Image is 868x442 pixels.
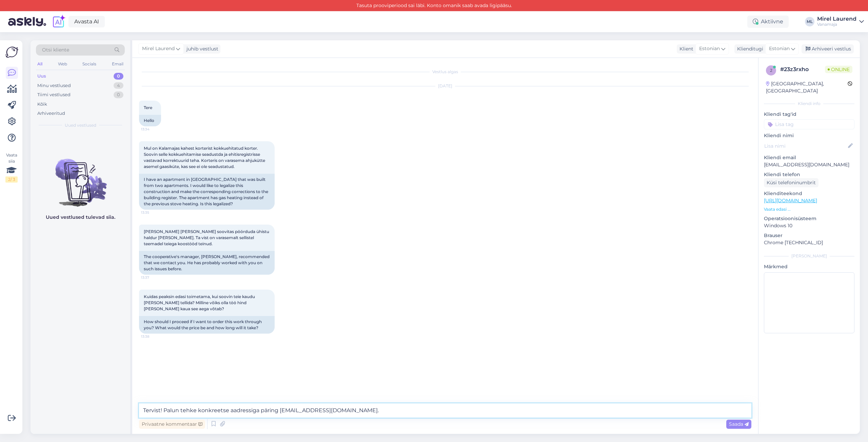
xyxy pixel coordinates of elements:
div: Mirel Laurend [817,16,856,22]
div: Kliendi info [764,101,854,107]
div: Privaatne kommentaar [139,420,205,429]
div: # 23z3rxho [780,65,825,73]
div: All [36,60,44,68]
div: Vestlus algas [139,69,751,75]
span: Kuidas peaksin edasi toimetama, kui soovin teie kaudu [PERSON_NAME] tellida? Milline võiks olla t... [144,294,256,311]
div: juhib vestlust [184,45,218,52]
div: Aktiivne [747,16,789,28]
div: Socials [81,60,98,68]
div: Vaata siia [5,152,18,183]
div: The cooperative's manager, [PERSON_NAME], recommended that we contact you. He has probably worked... [139,251,275,275]
img: explore-ai [52,15,66,29]
p: Märkmed [764,263,854,270]
div: Arhiveeritud [37,110,65,117]
span: Saada [729,421,749,427]
div: Kõik [37,101,47,108]
span: Estonian [699,45,720,52]
p: Chrome [TECHNICAL_ID] [764,239,854,246]
div: 0 [114,91,123,98]
span: [PERSON_NAME] [PERSON_NAME] soovitas pöörduda ühistu haldur [PERSON_NAME]. Ta vist on varasemalt ... [144,229,270,246]
span: 13:37 [141,275,166,280]
p: Brauser [764,232,854,239]
p: Kliendi tag'id [764,111,854,118]
p: [EMAIL_ADDRESS][DOMAIN_NAME] [764,161,854,168]
div: Tiimi vestlused [37,91,71,98]
div: [GEOGRAPHIC_DATA], [GEOGRAPHIC_DATA] [766,80,848,94]
div: Web [57,60,68,68]
div: Uus [37,73,46,80]
div: 0 [114,73,123,80]
p: Kliendi telefon [764,171,854,178]
span: Uued vestlused [65,122,96,128]
input: Lisa tag [764,119,854,129]
a: [URL][DOMAIN_NAME] [764,197,817,204]
div: Küsi telefoninumbrit [764,178,818,187]
span: 13:34 [141,127,166,132]
div: Hello [139,115,161,126]
div: I have an apartment in [GEOGRAPHIC_DATA] that was built from two apartments. I would like to lega... [139,174,275,210]
span: Estonian [769,45,790,52]
textarea: Tervist! Palun tehke konkreetse aadressiga päring [EMAIL_ADDRESS][DOMAIN_NAME]. [139,403,751,418]
p: Vaata edasi ... [764,206,854,212]
div: Klient [677,45,693,52]
p: Operatsioonisüsteem [764,215,854,222]
a: Avasta AI [68,16,105,27]
p: Windows 10 [764,222,854,229]
div: [DATE] [139,83,751,89]
p: Kliendi email [764,154,854,161]
div: Email [111,60,125,68]
div: How should I proceed if I want to order this work through you? What would the price be and how lo... [139,316,275,334]
p: Uued vestlused tulevad siia. [46,214,115,221]
a: Mirel LaurendVanamaja [817,16,864,27]
span: Online [825,66,852,73]
input: Lisa nimi [764,142,847,150]
span: Mirel Laurend [142,45,175,52]
span: Mul on Kalamajas kahest korterist kokkuehitatud korter. Soovin selle kokkuehitamise seadustda ja ... [144,146,266,169]
img: No chats [31,147,130,208]
span: 13:38 [141,334,166,339]
span: Tere [144,105,152,110]
img: Askly Logo [5,46,18,59]
div: Vanamaja [817,22,856,27]
span: 2 [770,68,772,73]
div: [PERSON_NAME] [764,253,854,259]
p: Klienditeekond [764,190,854,197]
div: 4 [114,82,123,89]
p: Kliendi nimi [764,132,854,139]
div: Minu vestlused [37,82,71,89]
span: 13:35 [141,210,166,215]
span: Otsi kliente [42,46,69,54]
div: Arhiveeri vestlus [802,44,854,54]
div: 2 / 3 [5,176,18,183]
div: ML [805,17,814,26]
div: Klienditugi [734,45,763,52]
